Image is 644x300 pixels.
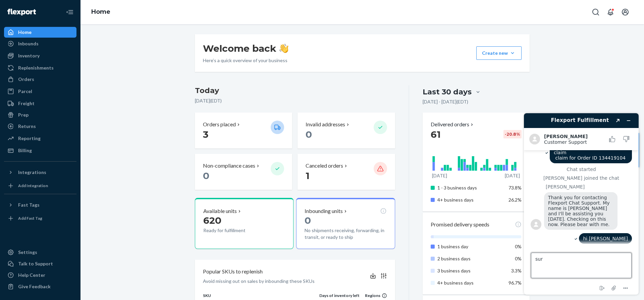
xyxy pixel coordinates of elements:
[86,2,116,22] ol: breadcrumbs
[508,197,522,203] span: 26.2%
[306,170,310,181] span: 1
[18,40,39,47] div: Inbounds
[476,46,522,60] button: Create new
[4,86,76,97] a: Parcel
[18,169,46,176] div: Integrations
[18,147,32,154] div: Billing
[18,215,42,221] div: Add Fast Tag
[4,167,76,178] button: Integrations
[619,5,632,19] button: Open account menu
[4,200,76,210] button: Fast Tags
[515,244,522,249] span: 0%
[4,145,76,156] a: Billing
[195,113,292,148] button: Orders placed 3
[432,172,447,179] p: [DATE]
[18,76,34,83] div: Orders
[203,207,237,215] p: Available units
[4,98,76,109] a: Freight
[18,249,37,256] div: Settings
[203,57,288,64] p: Here’s a quick overview of your business
[18,88,32,95] div: Parcel
[203,227,265,234] p: Ready for fulfillment
[195,85,395,96] h3: Today
[18,260,53,267] div: Talk to Support
[18,202,40,208] div: Fast Tags
[203,215,221,226] span: 620
[4,74,76,85] a: Orders
[18,272,45,278] div: Help Center
[508,280,522,286] span: 96.7%
[18,283,51,290] div: Give Feedback
[203,170,209,181] span: 0
[4,281,76,292] button: Give Feedback
[4,270,76,281] a: Help Center
[305,215,311,226] span: 0
[589,5,602,19] button: Open Search Box
[296,198,395,249] button: Inbounding units0No shipments receiving, forwarding, in transit, or ready to ship
[18,52,40,59] div: Inventory
[306,129,312,140] span: 0
[431,121,475,128] button: Delivered orders
[195,97,395,104] p: [DATE] ( EDT )
[519,108,644,300] iframe: Find more information here
[4,50,76,61] a: Inventory
[279,44,288,53] img: hand-wave emoji
[437,267,503,274] p: 3 business days
[4,62,76,73] a: Replenishments
[4,213,76,224] a: Add Fast Tag
[306,121,345,128] p: Invalid addresses
[4,27,76,38] a: Home
[4,121,76,132] a: Returns
[18,29,32,36] div: Home
[18,123,36,130] div: Returns
[63,5,76,19] button: Close Navigation
[431,221,489,228] p: Promised delivery speeds
[203,162,255,170] p: Non-compliance cases
[437,255,503,262] p: 2 business days
[4,110,76,120] a: Prep
[91,8,110,15] a: Home
[437,243,503,250] p: 1 business day
[7,9,36,15] img: Flexport logo
[203,268,263,275] p: Popular SKUs to replenish
[437,280,503,286] p: 4+ business days
[298,113,395,148] button: Invalid addresses 0
[505,172,520,179] p: [DATE]
[4,180,76,191] a: Add Integration
[306,162,343,170] p: Canceled orders
[18,65,54,71] div: Replenishments
[298,154,395,190] button: Canceled orders 1
[195,198,293,249] button: Available units620Ready for fulfillment
[4,247,76,258] a: Settings
[203,278,315,285] p: Avoid missing out on sales by inbounding these SKUs
[4,38,76,49] a: Inbounds
[203,129,208,140] span: 3
[4,258,76,269] button: Talk to Support
[437,197,503,203] p: 4+ business days
[503,130,522,138] div: -20.8 %
[18,100,35,107] div: Freight
[305,207,343,215] p: Inbounding units
[515,256,522,261] span: 0%
[437,184,503,191] p: 1 - 3 business days
[18,135,41,142] div: Reporting
[4,133,76,144] a: Reporting
[431,129,441,140] span: 61
[508,185,522,190] span: 73.8%
[15,5,29,11] span: Chat
[203,121,236,128] p: Orders placed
